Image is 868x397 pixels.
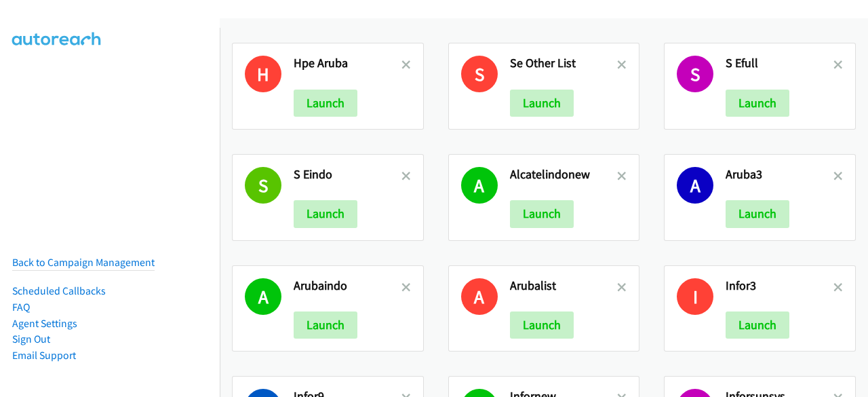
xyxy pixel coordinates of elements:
[245,278,281,315] h1: A
[677,167,713,204] h1: A
[294,200,357,227] button: Launch
[726,56,833,71] h2: S Efull
[461,278,498,315] h1: A
[461,56,498,92] h1: S
[12,317,77,330] a: Agent Settings
[726,90,789,117] button: Launch
[245,56,281,92] h1: H
[510,311,574,339] button: Launch
[510,200,574,227] button: Launch
[294,278,401,294] h2: Arubaindo
[12,349,76,362] a: Email Support
[12,284,106,297] a: Scheduled Callbacks
[294,90,357,117] button: Launch
[510,167,618,183] h2: Alcatelindonew
[510,90,574,117] button: Launch
[294,167,401,183] h2: S Eindo
[726,278,833,294] h2: Infor3
[726,200,789,227] button: Launch
[294,311,357,339] button: Launch
[12,256,155,269] a: Back to Campaign Management
[726,311,789,339] button: Launch
[461,167,498,204] h1: A
[677,56,713,92] h1: S
[510,278,618,294] h2: Arubalist
[726,167,833,183] h2: Aruba3
[294,56,401,71] h2: Hpe Aruba
[12,333,50,345] a: Sign Out
[677,278,713,315] h1: I
[510,56,618,71] h2: Se Other List
[245,167,281,204] h1: S
[12,301,30,314] a: FAQ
